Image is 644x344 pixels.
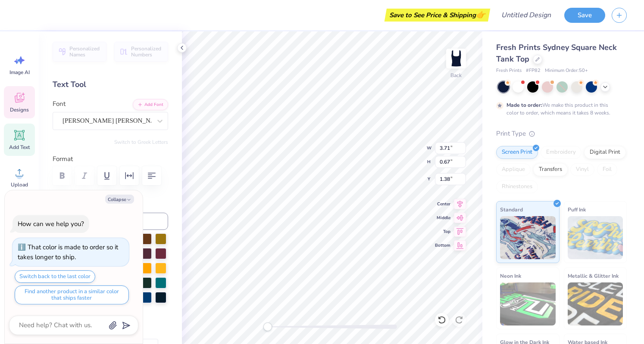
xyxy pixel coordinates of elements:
span: Metallic & Glitter Ink [568,271,619,280]
span: # FP82 [526,67,541,74]
span: Minimum Order: 50 + [545,67,588,74]
span: Fresh Prints [496,67,522,74]
span: Puff Ink [568,205,586,214]
span: Image AI [9,69,30,76]
span: Designs [10,106,29,113]
span: Upload [11,181,28,188]
span: 👉 [476,9,485,20]
div: Back [450,71,462,79]
div: That color is made to order so it takes longer to ship. [18,243,118,261]
div: We make this product in this color to order, which means it takes 8 weeks. [506,101,613,117]
div: Text Tool [53,79,168,90]
span: Add Text [9,144,30,151]
span: Bottom [435,242,450,249]
div: How can we help you? [18,220,84,228]
div: Vinyl [570,163,594,176]
button: Personalized Names [53,42,106,62]
button: Personalized Numbers [114,42,168,62]
div: Accessibility label [263,322,272,331]
img: Neon Ink [500,282,556,325]
button: Add Font [133,99,168,110]
img: Back [447,50,465,67]
button: Collapse [105,195,134,204]
img: Standard [500,216,556,259]
img: Metallic & Glitter Ink [568,282,623,325]
div: Foil [597,163,617,176]
img: Puff Ink [568,216,623,259]
span: Standard [500,205,523,214]
div: Digital Print [584,146,626,159]
div: Embroidery [541,146,581,159]
div: Transfers [533,163,568,176]
input: Untitled Design [494,6,558,24]
span: Neon Ink [500,271,521,280]
div: Applique [496,163,531,176]
div: Print Type [496,129,627,139]
span: Personalized Numbers [131,46,163,58]
span: Top [435,228,450,235]
span: Personalized Names [69,46,101,58]
strong: Made to order: [506,102,542,108]
button: Find another product in a similar color that ships faster [15,285,129,304]
label: Font [53,99,66,109]
span: Middle [435,214,450,221]
span: Fresh Prints Sydney Square Neck Tank Top [496,42,617,64]
span: Center [435,201,450,208]
button: Switch to Greek Letters [114,139,168,146]
div: Screen Print [496,146,538,159]
label: Format [53,154,168,164]
div: Save to See Price & Shipping [387,9,488,22]
div: Rhinestones [496,180,538,193]
button: Switch back to the last color [15,270,95,283]
button: Save [564,8,605,23]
